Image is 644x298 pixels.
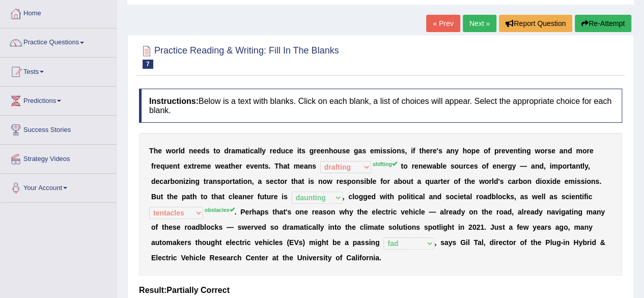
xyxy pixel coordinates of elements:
b: e [272,147,276,155]
b: g [526,147,531,155]
b: e [339,177,343,185]
b: o [562,162,567,170]
b: s [265,162,269,170]
b: a [209,177,213,185]
b: d [552,177,556,185]
b: n [576,162,580,170]
b: a [241,147,245,155]
b: r [194,162,197,170]
b: t [233,177,235,185]
b: . [268,162,270,170]
b: c [159,177,163,185]
b: e [270,177,274,185]
b: f [413,147,415,155]
b: e [254,162,258,170]
b: b [436,162,441,170]
b: i [390,147,393,155]
h4: Below is a text with blanks. Click on each blank, a list of choices will appear. Select the appro... [139,89,622,123]
b: n [418,162,423,170]
b: t [291,177,294,185]
b: d [201,147,206,155]
b: x [546,177,550,185]
b: r [567,162,569,170]
b: r [545,147,547,155]
b: t [302,177,304,185]
b: c [285,147,289,155]
b: o [403,162,408,170]
b: t [204,177,206,185]
b: a [446,147,451,155]
b: o [351,177,356,185]
b: r [586,147,589,155]
b: a [258,177,262,185]
b: o [485,177,489,185]
b: s [500,177,504,185]
b: T [274,162,279,170]
b: m [551,162,557,170]
b: m [576,147,582,155]
b: o [455,162,459,170]
b: p [471,147,476,155]
b: n [591,177,596,185]
b: o [280,177,285,185]
b: s [206,147,210,155]
b: e [346,147,350,155]
b: n [191,177,195,185]
b: d [568,147,572,155]
b: a [512,177,516,185]
b: d [536,177,540,185]
b: a [235,177,239,185]
b: g [195,177,200,185]
a: « Prev [426,15,460,32]
b: l [258,147,260,155]
b: a [304,162,308,170]
b: r [516,177,518,185]
b: t [191,162,194,170]
b: , [405,147,407,155]
b: q [160,162,165,170]
b: d [224,147,229,155]
b: o [216,147,220,155]
b: e [426,147,430,155]
b: i [520,147,522,155]
b: e [501,162,505,170]
b: f [488,147,490,155]
b: r [463,162,466,170]
b: n [179,177,183,185]
b: l [582,162,584,170]
b: n [535,162,540,170]
a: Practice Questions [1,29,117,54]
b: e [470,162,474,170]
b: e [155,177,159,185]
b: w [215,162,220,170]
b: — [520,162,527,170]
b: o [454,177,458,185]
b: i [549,162,551,170]
b: b [518,177,523,185]
b: , [588,162,590,170]
b: m [568,177,574,185]
b: o [582,147,587,155]
b: a [225,162,229,170]
b: o [243,177,248,185]
b: e [433,147,437,155]
b: l [492,177,494,185]
b: t [411,177,413,185]
b: n [247,177,252,185]
a: Next » [463,15,496,32]
b: s [343,177,347,185]
b: l [179,147,181,155]
b: a [531,162,535,170]
b: p [558,162,563,170]
b: z [185,177,189,185]
b: w [166,147,172,155]
b: r [505,162,507,170]
b: s [217,177,221,185]
b: o [542,177,546,185]
b: a [572,162,576,170]
b: r [438,177,440,185]
b: e [289,147,293,155]
b: q [425,177,430,185]
b: d [151,177,156,185]
b: e [475,147,480,155]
